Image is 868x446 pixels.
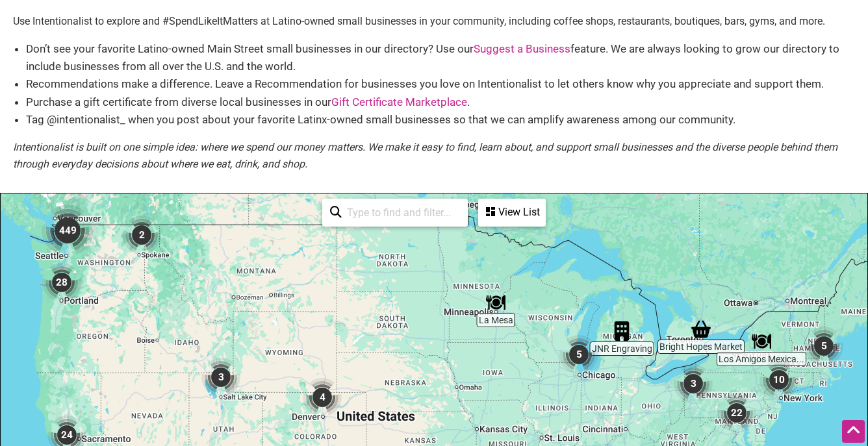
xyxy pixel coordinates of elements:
[322,199,468,227] div: Type to search and filter
[759,360,798,399] div: 10
[42,204,94,256] div: 449
[26,75,855,93] li: Recommendations make a difference. Leave a Recommendation for businesses you love on Intentionali...
[612,321,632,341] div: JNR Engraving
[474,42,570,55] a: Suggest a Business
[479,200,544,225] div: View List
[122,216,161,254] div: 2
[201,358,240,397] div: 3
[752,332,771,351] div: Los Amigos Mexican Restaurant
[303,378,342,417] div: 4
[674,364,713,403] div: 3
[559,335,598,374] div: 5
[26,93,855,111] li: Purchase a gift certificate from diverse local businesses in our .
[804,327,843,365] div: 5
[842,420,865,443] div: Scroll Back to Top
[486,293,505,312] div: La Mesa
[342,200,460,225] input: Type to find and filter...
[691,319,711,339] div: Bright Hopes Market
[26,40,855,75] li: Don’t see your favorite Latino-owned Main Street small businesses in our directory? Use our featu...
[26,111,855,129] li: Tag @intentionalist_ when you post about your favorite Latinx-owned small businesses so that we c...
[717,393,756,432] div: 22
[478,199,546,227] div: See a list of the visible businesses
[13,141,837,170] em: Intentionalist is built on one simple idea: where we spend our money matters. We make it easy to ...
[13,13,855,30] p: Use Intentionalist to explore and #SpendLikeItMatters at Latino-owned small businesses in your co...
[42,263,81,302] div: 28
[331,95,467,108] a: Gift Certificate Marketplace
